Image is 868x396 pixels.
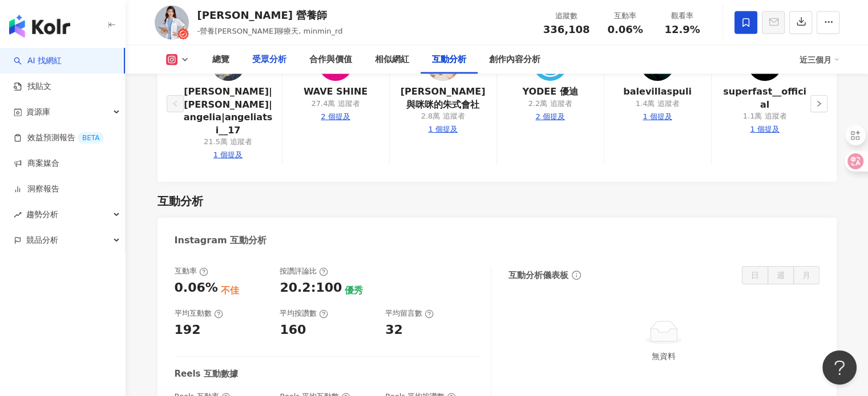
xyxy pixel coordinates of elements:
a: 洞察報告 [14,183,59,195]
iframe: Help Scout Beacon - Open [822,350,857,385]
a: superfast__official [721,85,809,111]
div: 近三個月 [800,51,839,69]
div: 32 [385,321,403,339]
button: right [810,95,827,112]
div: 160 [280,321,306,339]
div: 平均按讚數 [280,308,328,319]
span: -營養[PERSON_NAME]聊療天, minmin_rd [197,27,343,35]
a: [PERSON_NAME]與咪咪的朱式會社 [399,85,487,111]
a: YODEE 優迪 [522,85,578,98]
a: 效益預測報告BETA [14,132,104,144]
div: 無資料 [513,350,815,362]
div: 1 個提及 [213,150,243,160]
span: 12.9% [664,24,700,35]
div: 2.2萬 追蹤者 [528,99,572,109]
div: 觀看率 [661,10,704,22]
div: 平均留言數 [385,308,434,319]
div: 20.2:100 [280,279,342,297]
span: info-circle [570,269,583,281]
div: 互動率 [604,10,647,22]
a: 商案媒合 [14,158,59,169]
div: 優秀 [345,284,363,297]
div: 1 個提及 [643,112,672,122]
div: 互動分析 [432,53,466,67]
span: right [815,100,822,107]
div: 互動分析儀表板 [508,270,568,281]
div: 1 個提及 [750,124,779,134]
a: searchAI 找網紅 [14,55,62,67]
div: Reels 互動數據 [175,368,238,380]
span: 336,108 [543,23,590,35]
div: 相似網紅 [375,53,409,67]
div: Instagram 互動分析 [175,234,267,247]
div: 2 個提及 [535,112,564,122]
span: 0.06% [607,24,643,35]
div: [PERSON_NAME] 營養師 [197,8,343,22]
div: 受眾分析 [252,53,286,67]
div: 2.8萬 追蹤者 [421,111,465,121]
div: 互動率 [175,266,208,276]
span: 月 [802,271,810,280]
img: KOL Avatar [155,6,189,40]
div: 不佳 [221,284,239,297]
a: 找貼文 [14,81,51,92]
span: rise [14,211,22,219]
span: 日 [751,271,759,280]
div: 合作與價值 [309,53,352,67]
span: 趨勢分析 [26,202,58,227]
div: 192 [175,321,201,339]
div: 總覽 [212,53,229,67]
div: 1 個提及 [428,124,457,134]
div: 追蹤數 [543,10,590,22]
div: 互動分析 [158,193,203,209]
div: 21.5萬 追蹤者 [204,137,252,147]
button: left [167,95,184,112]
div: 按讚評論比 [280,266,328,276]
div: 創作內容分析 [489,53,540,67]
div: 2 個提及 [321,112,350,122]
div: 1.1萬 追蹤者 [743,111,787,121]
a: WAVE SHINE [304,85,368,98]
a: [PERSON_NAME]|[PERSON_NAME]|angelia|angeliatsi__17 [184,85,273,137]
div: 27.4萬 追蹤者 [311,99,360,109]
a: balevillaspuli [623,85,692,98]
img: logo [9,15,70,38]
span: 資源庫 [26,99,50,125]
div: 1.4萬 追蹤者 [636,99,680,109]
span: 競品分析 [26,227,58,253]
span: 週 [777,271,785,280]
div: 0.06% [175,279,218,297]
div: 平均互動數 [175,308,223,319]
